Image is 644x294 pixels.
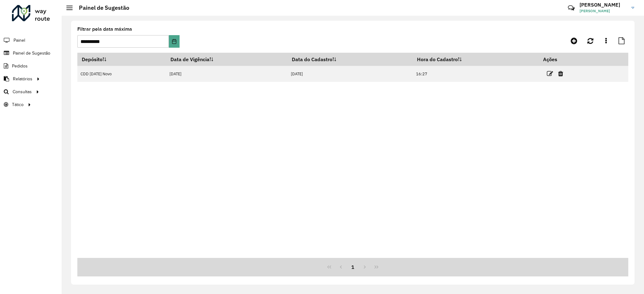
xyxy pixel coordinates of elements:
[288,66,413,82] td: [DATE]
[169,35,180,48] button: Choose Date
[12,101,24,108] span: Tático
[77,66,166,82] td: CDD [DATE] Novo
[564,1,578,15] a: Contato Rápido
[547,69,553,78] a: Editar
[14,37,25,44] span: Painel
[77,25,132,33] label: Filtrar pela data máxima
[77,53,166,66] th: Depósito
[580,8,627,14] span: [PERSON_NAME]
[13,50,50,56] span: Painel de Sugestão
[413,53,539,66] th: Hora do Cadastro
[12,63,28,69] span: Pedidos
[580,2,627,8] h3: [PERSON_NAME]
[13,76,32,82] span: Relatórios
[347,261,359,273] button: 1
[166,66,287,82] td: [DATE]
[413,66,539,82] td: 16:27
[13,88,32,95] span: Consultas
[288,53,413,66] th: Data do Cadastro
[166,53,287,66] th: Data de Vigência
[73,4,129,11] h2: Painel de Sugestão
[539,53,576,66] th: Ações
[558,69,563,78] a: Excluir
